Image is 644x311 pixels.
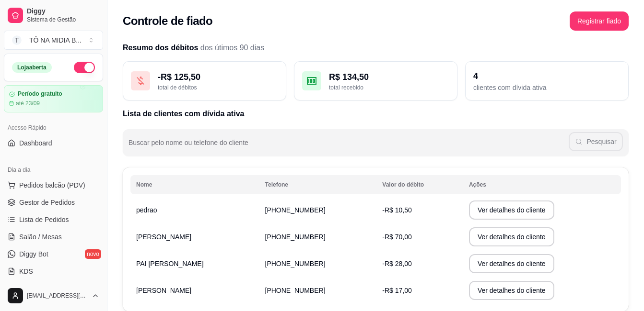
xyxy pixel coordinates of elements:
span: -R$ 28,00 [382,260,411,267]
span: -R$ 70,00 [382,233,411,241]
button: Ver detalhes do cliente [469,254,554,273]
a: Dashboard [4,135,103,151]
span: -R$ 10,50 [382,206,411,214]
a: Gestor de Pedidos [4,195,103,210]
a: Diggy Botnovo [4,246,103,262]
article: até 23/09 [16,100,40,107]
span: [PERSON_NAME] [136,287,191,294]
a: DiggySistema de Gestão [4,4,103,27]
button: Ver detalhes do cliente [469,281,554,300]
span: Salão / Mesas [19,232,62,242]
div: total recebido [329,84,449,91]
span: Gestor de Pedidos [19,198,75,207]
span: [EMAIL_ADDRESS][DOMAIN_NAME] [27,292,88,300]
span: [PHONE_NUMBER] [265,233,326,241]
div: Loja aberta [12,62,52,73]
a: Período gratuitoaté 23/09 [4,85,103,112]
input: Buscar pelo nome ou telefone do cliente [129,142,569,151]
div: Acesso Rápido [4,120,103,135]
button: Ver detalhes do cliente [469,200,554,220]
span: pedrao [136,206,157,214]
span: Diggy [27,7,99,16]
div: 4 [473,69,621,83]
th: Telefone [259,175,377,194]
a: Lista de Pedidos [4,212,103,227]
article: Período gratuito [18,90,62,98]
a: KDS [4,264,103,279]
div: - R$ 125,50 [158,70,278,84]
h2: Lista de clientes com dívida ativa [123,108,629,120]
span: [PHONE_NUMBER] [265,287,326,294]
span: dos útimos 90 dias [200,44,264,52]
th: Nome [130,175,259,194]
h2: Resumo dos débitos [123,42,629,54]
span: KDS [19,267,33,276]
span: [PHONE_NUMBER] [265,260,326,267]
span: Lista de Pedidos [19,215,69,224]
span: Sistema de Gestão [27,16,99,23]
div: R$ 134,50 [329,70,449,84]
button: Registrar fiado [570,11,629,31]
a: Salão / Mesas [4,229,103,244]
button: [EMAIL_ADDRESS][DOMAIN_NAME] [4,284,103,307]
th: Valor do débito [376,175,463,194]
div: clientes com dívida ativa [473,83,621,92]
div: TÔ NA MIDIA B ... [29,35,82,45]
span: PAI [PERSON_NAME] [136,260,204,267]
button: Ver detalhes do cliente [469,227,554,246]
h2: Controle de fiado [123,13,212,29]
div: Dia a dia [4,162,103,178]
button: Alterar Status [74,62,95,73]
span: -R$ 17,00 [382,287,411,294]
span: T [12,35,22,45]
button: Select a team [4,31,103,50]
span: Dashboard [19,138,52,148]
span: [PHONE_NUMBER] [265,206,326,214]
button: Pedidos balcão (PDV) [4,178,103,193]
div: total de débitos [158,84,278,91]
span: [PERSON_NAME] [136,233,191,241]
th: Ações [463,175,621,194]
span: Diggy Bot [19,249,48,259]
span: Pedidos balcão (PDV) [19,180,85,190]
